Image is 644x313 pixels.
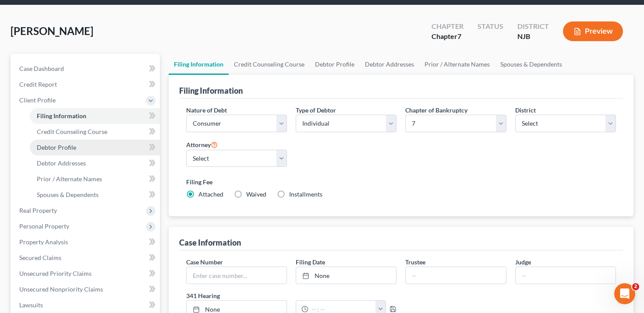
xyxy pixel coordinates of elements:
span: 7 [457,32,461,40]
span: Filing Information [37,112,86,120]
a: None [296,267,396,284]
a: Unsecured Nonpriority Claims [12,281,160,297]
a: Unsecured Priority Claims [12,266,160,281]
a: Debtor Addresses [360,54,419,75]
a: Debtor Addresses [30,155,160,171]
a: Filing Information [30,108,160,124]
div: Case Information [179,237,241,248]
span: Debtor Profile [37,144,76,151]
span: Property Analysis [19,238,68,246]
a: Case Dashboard [12,61,160,77]
span: Spouses & Dependents [37,191,99,198]
label: Chapter of Bankruptcy [405,106,467,115]
label: Attorney [186,139,218,150]
a: Lawsuits [12,297,160,313]
iframe: Intercom live chat [614,283,635,304]
span: Secured Claims [19,254,61,261]
span: Case Dashboard [19,65,64,72]
div: Status [478,21,503,32]
label: Case Number [186,257,223,267]
a: Credit Counseling Course [229,54,310,75]
a: Credit Report [12,77,160,92]
span: Unsecured Nonpriority Claims [19,285,103,293]
span: Unsecured Priority Claims [19,270,92,277]
input: -- [516,267,616,284]
span: Lawsuits [19,301,43,309]
label: Nature of Debt [186,106,227,115]
span: Installments [289,190,322,198]
div: Filing Information [179,85,243,96]
label: Trustee [405,257,425,267]
a: Debtor Profile [30,140,160,155]
input: -- [406,267,506,284]
label: Judge [515,257,531,267]
span: Credit Counseling Course [37,128,107,135]
span: 2 [632,283,639,290]
a: Filing Information [169,54,229,75]
div: Chapter [432,21,464,32]
label: District [515,106,536,115]
span: [PERSON_NAME] [11,25,93,37]
label: Type of Debtor [296,106,336,115]
span: Attached [198,190,223,198]
a: Credit Counseling Course [30,124,160,140]
div: Chapter [432,32,464,42]
span: Prior / Alternate Names [37,175,102,183]
a: Prior / Alternate Names [419,54,495,75]
a: Prior / Alternate Names [30,171,160,187]
span: Waived [246,190,266,198]
div: NJB [517,32,549,42]
label: Filing Fee [186,177,616,186]
label: Filing Date [296,257,325,267]
span: Real Property [19,207,57,214]
span: Client Profile [19,96,56,104]
input: Enter case number... [187,267,287,284]
a: Spouses & Dependents [30,187,160,203]
a: Secured Claims [12,250,160,266]
label: 341 Hearing [182,291,401,300]
a: Spouses & Dependents [495,54,567,75]
a: Debtor Profile [310,54,360,75]
span: Debtor Addresses [37,159,86,167]
span: Personal Property [19,222,69,230]
a: Property Analysis [12,234,160,250]
div: District [517,21,549,32]
button: Preview [563,21,623,41]
span: Credit Report [19,81,57,88]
